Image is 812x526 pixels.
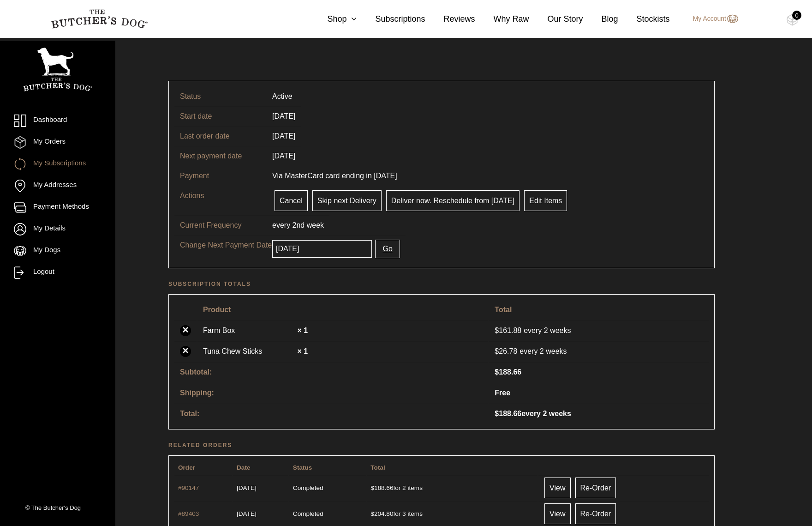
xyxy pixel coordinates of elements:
[495,368,521,376] span: 188.66
[203,346,295,357] a: Tuna Chew Sticks
[14,223,101,236] a: My Details
[14,136,101,149] a: My Orders
[174,404,488,423] th: Total:
[174,186,267,215] td: Actions
[370,484,374,491] span: $
[792,11,801,20] div: 0
[489,383,709,403] td: Free
[489,341,709,361] td: every 2 weeks
[14,158,101,170] a: My Subscriptions
[275,190,308,211] a: Cancel
[237,510,257,517] time: 1752714800
[524,190,567,211] a: Edit Items
[544,478,570,498] a: View
[495,368,499,376] span: $
[370,510,393,517] span: 204.80
[618,13,670,25] a: Stockists
[237,464,250,471] span: Date
[495,410,499,417] span: $
[370,484,393,491] span: 188.66
[787,14,798,26] img: TBD_Cart-Empty.png
[23,48,92,91] img: TBD_Portrait_Logo_White.png
[583,13,618,25] a: Blog
[178,484,199,491] a: View order number 90147
[267,87,298,106] td: Active
[309,13,357,25] a: Shop
[475,13,529,25] a: Why Raw
[174,166,267,186] td: Payment
[203,325,295,336] a: Farm Box
[197,300,488,320] th: Product
[386,190,519,211] a: Deliver now. Reschedule from [DATE]
[307,221,324,229] span: week
[174,106,267,126] td: Start date
[180,346,191,357] a: ×
[575,503,616,524] a: Re-Order
[267,106,301,126] td: [DATE]
[178,464,195,471] span: Order
[489,404,709,423] td: every 2 weeks
[529,13,583,25] a: Our Story
[174,87,267,106] td: Status
[174,362,488,382] th: Subtotal:
[168,279,715,289] h2: Subscription totals
[297,347,308,355] strong: × 1
[289,501,366,526] td: Completed
[495,326,524,334] span: 161.88
[289,475,366,500] td: Completed
[174,383,488,403] th: Shipping:
[297,326,308,334] strong: × 1
[293,464,312,471] span: Status
[178,510,199,517] a: View order number 89403
[489,300,709,320] th: Total
[684,13,738,24] a: My Account
[489,320,709,340] td: every 2 weeks
[495,347,499,355] span: $
[575,478,616,498] a: Re-Order
[174,126,267,146] td: Last order date
[267,146,301,166] td: [DATE]
[14,180,101,192] a: My Addresses
[375,240,400,258] button: Go
[495,326,499,334] span: $
[272,221,304,229] span: every 2nd
[367,475,537,500] td: for 2 items
[14,115,101,127] a: Dashboard
[14,245,101,257] a: My Dogs
[180,240,272,251] p: Change Next Payment Date
[272,172,397,180] span: Via MasterCard card ending in [DATE]
[544,503,570,524] a: View
[180,220,272,231] p: Current Frequency
[367,501,537,526] td: for 3 items
[312,190,382,211] a: Skip next Delivery
[14,266,101,279] a: Logout
[267,126,301,146] td: [DATE]
[495,410,521,417] span: 188.66
[425,13,475,25] a: Reviews
[174,146,267,166] td: Next payment date
[370,510,374,517] span: $
[14,201,101,214] a: Payment Methods
[237,484,257,491] time: 1754010836
[370,464,385,471] span: Total
[180,325,191,336] a: ×
[495,346,519,357] span: 26.78
[357,13,425,25] a: Subscriptions
[168,441,715,450] h2: Related orders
